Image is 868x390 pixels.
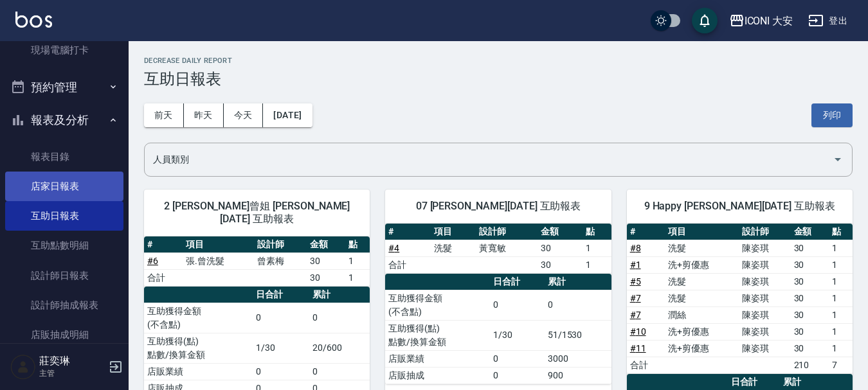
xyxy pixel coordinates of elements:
[791,256,829,273] td: 30
[385,274,611,384] table: a dense table
[15,12,52,28] img: Logo
[630,293,641,303] a: #7
[309,363,370,380] td: 0
[791,240,829,256] td: 30
[665,273,739,290] td: 洗髮
[307,253,345,269] td: 30
[307,236,345,253] th: 金額
[665,340,739,357] td: 洗+剪優惠
[263,103,312,127] button: [DATE]
[665,224,739,240] th: 項目
[490,290,545,320] td: 0
[627,224,853,374] table: a dense table
[665,290,739,306] td: 洗髮
[309,303,370,333] td: 0
[476,224,538,240] th: 設計師
[5,320,123,350] a: 店販抽成明細
[538,224,583,240] th: 金額
[147,256,158,266] a: #6
[724,8,799,34] button: ICONI 大安
[829,306,853,323] td: 1
[253,287,309,303] th: 日合計
[630,343,646,353] a: #11
[5,172,123,201] a: 店家日報表
[642,200,837,213] span: 9 Happy [PERSON_NAME][DATE] 互助報表
[739,256,791,273] td: 陳姿琪
[307,269,345,286] td: 30
[791,290,829,306] td: 30
[827,149,848,170] button: Open
[144,70,853,88] h3: 互助日報表
[583,224,611,240] th: 點
[144,103,184,127] button: 前天
[545,274,611,290] th: 累計
[385,367,490,384] td: 店販抽成
[829,273,853,290] td: 1
[739,323,791,340] td: 陳姿琪
[829,240,853,256] td: 1
[692,8,718,33] button: save
[829,256,853,273] td: 1
[183,253,254,269] td: 張.曾洗髮
[345,253,370,269] td: 1
[791,224,829,240] th: 金額
[739,306,791,323] td: 陳姿琪
[5,142,123,172] a: 報表目錄
[345,269,370,286] td: 1
[490,367,545,384] td: 0
[253,303,309,333] td: 0
[144,269,183,286] td: 合計
[630,243,641,253] a: #8
[791,323,829,340] td: 30
[811,103,853,127] button: 列印
[829,357,853,373] td: 7
[630,276,641,287] a: #5
[401,200,595,213] span: 07 [PERSON_NAME][DATE] 互助報表
[144,333,253,363] td: 互助獲得(點) 點數/換算金額
[630,260,641,270] a: #1
[791,357,829,373] td: 210
[431,240,476,256] td: 洗髮
[829,224,853,240] th: 點
[5,231,123,260] a: 互助點數明細
[739,340,791,357] td: 陳姿琪
[144,236,183,253] th: #
[385,290,490,320] td: 互助獲得金額 (不含點)
[829,340,853,357] td: 1
[803,9,853,33] button: 登出
[224,103,264,127] button: 今天
[150,148,827,171] input: 人員名稱
[739,273,791,290] td: 陳姿琪
[583,256,611,273] td: 1
[545,290,611,320] td: 0
[745,13,793,29] div: ICONI 大安
[144,236,370,287] table: a dense table
[665,323,739,340] td: 洗+剪優惠
[5,261,123,290] a: 設計師日報表
[39,368,105,379] p: 主管
[583,240,611,256] td: 1
[309,333,370,363] td: 20/600
[627,357,665,373] td: 合計
[490,274,545,290] th: 日合計
[388,243,399,253] a: #4
[253,363,309,380] td: 0
[665,306,739,323] td: 潤絲
[385,320,490,350] td: 互助獲得(點) 點數/換算金額
[254,253,307,269] td: 曾素梅
[490,320,545,350] td: 1/30
[538,256,583,273] td: 30
[254,236,307,253] th: 設計師
[490,350,545,367] td: 0
[739,224,791,240] th: 設計師
[630,326,646,337] a: #10
[829,290,853,306] td: 1
[385,224,611,274] table: a dense table
[431,224,476,240] th: 項目
[345,236,370,253] th: 點
[627,224,665,240] th: #
[476,240,538,256] td: 黃寬敏
[5,290,123,320] a: 設計師抽成報表
[385,350,490,367] td: 店販業績
[184,103,224,127] button: 昨天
